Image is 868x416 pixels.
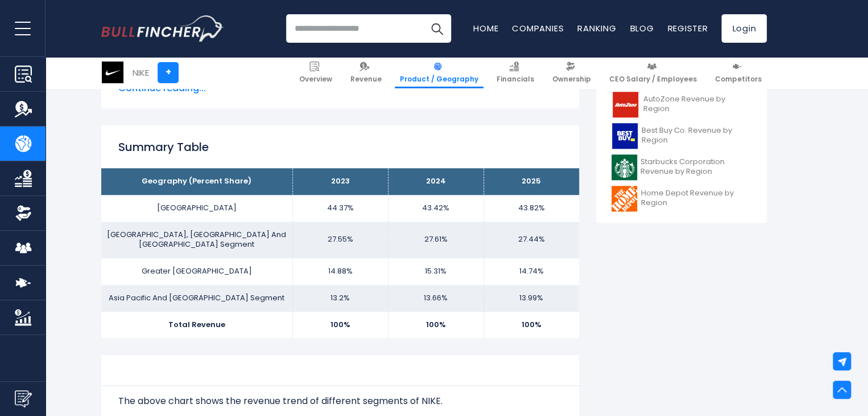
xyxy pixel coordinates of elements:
td: 100% [388,312,483,338]
td: 43.82% [483,195,579,222]
th: 2025 [483,168,579,195]
span: Overview [299,75,332,84]
td: [GEOGRAPHIC_DATA], [GEOGRAPHIC_DATA] And [GEOGRAPHIC_DATA] Segment [101,222,292,258]
td: 13.99% [483,285,579,312]
th: 2024 [388,168,483,195]
td: 15.31% [388,258,483,285]
p: The above chart shows the revenue trend of different segments of NIKE. [118,394,562,408]
img: SBUX logo [611,154,637,180]
h2: Summary Table [118,138,562,156]
span: Continue reading... [118,81,562,95]
td: [GEOGRAPHIC_DATA] [101,195,292,222]
a: CEO Salary / Employees [604,57,702,88]
a: Starbucks Corporation Revenue by Region [605,152,758,183]
a: Blog [630,22,654,34]
td: 44.37% [292,195,388,222]
span: Home Depot Revenue by Region [641,189,751,208]
span: Ownership [552,75,591,84]
a: Ownership [547,57,596,88]
img: Ownership [15,205,32,222]
a: Login [721,14,767,43]
a: Register [667,22,708,34]
td: 43.42% [388,195,483,222]
a: Overview [294,57,337,88]
a: Ranking [577,22,616,34]
td: 100% [292,312,388,338]
button: Search [423,14,451,43]
img: BBY logo [611,123,638,149]
img: NKE logo [102,62,123,83]
th: Geography (Percent Share) [101,168,292,195]
a: Companies [512,22,564,34]
span: Starbucks Corporation Revenue by Region [640,157,751,177]
span: AutoZone Revenue by Region [643,95,751,114]
span: Revenue [350,75,382,84]
span: Product / Geography [400,75,478,84]
span: Competitors [715,75,762,84]
td: 13.66% [388,285,483,312]
td: 27.61% [388,222,483,258]
td: 27.44% [483,222,579,258]
span: Financials [497,75,534,84]
a: Revenue [345,57,387,88]
a: Competitors [710,57,767,88]
img: AZO logo [611,92,639,117]
td: 14.88% [292,258,388,285]
a: Best Buy Co. Revenue by Region [605,120,758,152]
td: Total Revenue [101,312,292,338]
td: 14.74% [483,258,579,285]
th: 2023 [292,168,388,195]
div: NIKE [133,66,149,79]
a: Home [473,22,498,34]
td: Asia Pacific And [GEOGRAPHIC_DATA] Segment [101,285,292,312]
a: Financials [491,57,539,88]
a: + [158,62,179,83]
a: AutoZone Revenue by Region [605,89,758,120]
span: CEO Salary / Employees [609,75,697,84]
td: 100% [483,312,579,338]
img: HD logo [611,186,638,211]
span: Best Buy Co. Revenue by Region [642,126,751,145]
a: Product / Geography [395,57,483,88]
td: Greater [GEOGRAPHIC_DATA] [101,258,292,285]
img: Bullfincher logo [101,15,224,42]
a: Go to homepage [101,15,224,42]
td: 27.55% [292,222,388,258]
td: 13.2% [292,285,388,312]
a: Home Depot Revenue by Region [605,183,758,214]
